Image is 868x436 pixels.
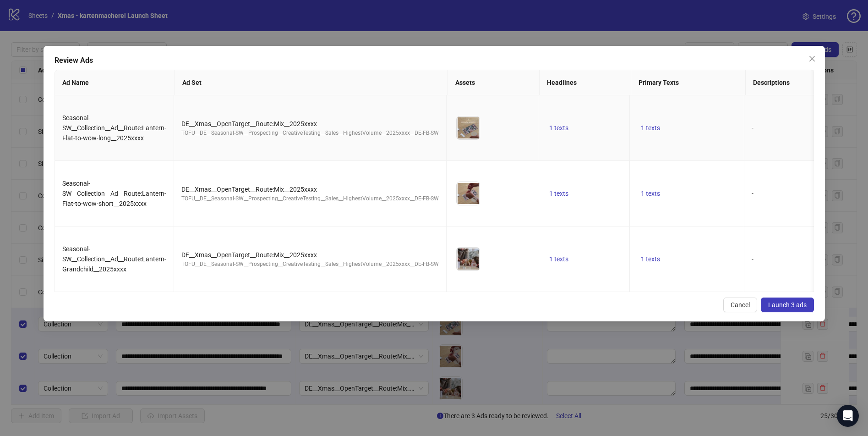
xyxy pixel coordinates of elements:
th: Primary Texts [631,70,746,95]
span: Seasonal-SW__Collection__Ad__Route:Lantern-Flat-to-wow-long__2025xxxx [62,114,166,142]
div: TOFU__DE__Seasonal-SW__Prospecting__CreativeTesting__Sales__HighestVolume__2025xxxx__DE-FB-SW [181,129,439,138]
div: TOFU__DE__Seasonal-SW__Prospecting__CreativeTesting__Sales__HighestVolume__2025xxxx__DE-FB-SW [181,194,439,203]
div: TOFU__DE__Seasonal-SW__Prospecting__CreativeTesting__Sales__HighestVolume__2025xxxx__DE-FB-SW [181,260,439,269]
button: Close [804,51,819,66]
th: Descriptions [746,70,860,95]
span: 1 texts [549,124,568,132]
span: eye [471,262,477,268]
th: Ad Name [55,70,175,95]
span: - [752,255,753,263]
div: Open Intercom Messenger [837,405,859,427]
th: Ad Set [175,70,448,95]
span: - [752,124,753,132]
span: 1 texts [641,255,660,263]
img: Asset 1 [457,116,480,139]
button: 1 texts [637,254,664,265]
div: Review Ads [55,55,814,66]
button: Cancel [723,298,757,312]
button: Preview [469,259,480,270]
span: close [808,55,815,62]
div: DE__Xmas__OpenTarget__Route:Mix__2025xxxx [181,250,439,260]
button: Preview [469,194,480,205]
button: 1 texts [546,122,572,133]
button: 1 texts [546,254,572,265]
button: 1 texts [637,122,664,133]
div: DE__Xmas__OpenTarget__Route:Mix__2025xxxx [181,184,439,194]
div: DE__Xmas__OpenTarget__Route:Mix__2025xxxx [181,119,439,129]
span: 1 texts [641,190,660,197]
span: 1 texts [549,255,568,263]
img: Asset 1 [457,182,480,205]
span: Seasonal-SW__Collection__Ad__Route:Lantern-Grandchild__2025xxxx [62,245,166,273]
th: Assets [448,70,540,95]
span: 1 texts [549,190,568,197]
span: - [752,190,753,197]
button: Launch 3 ads [760,298,813,312]
span: eye [471,196,477,203]
button: 1 texts [546,188,572,199]
th: Headlines [540,70,631,95]
button: 1 texts [637,188,664,199]
span: Launch 3 ads [768,301,806,309]
span: Cancel [730,301,749,309]
button: Preview [469,128,480,139]
span: Seasonal-SW__Collection__Ad__Route:Lantern-Flat-to-wow-short__2025xxxx [62,180,166,207]
img: Asset 1 [457,248,480,270]
span: 1 texts [641,124,660,132]
span: eye [471,131,477,137]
